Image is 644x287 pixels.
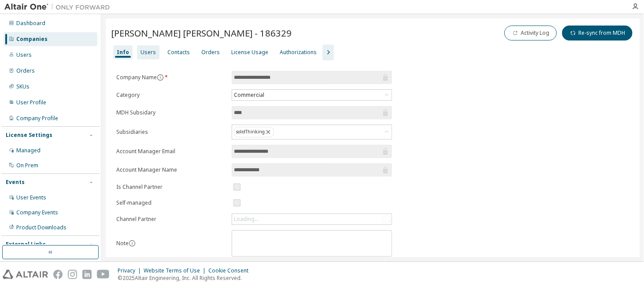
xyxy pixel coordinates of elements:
[231,49,268,56] div: License Usage
[116,199,226,206] label: Self-managed
[111,27,292,39] span: [PERSON_NAME] [PERSON_NAME] - 186329
[6,241,46,248] div: External Links
[141,49,156,56] div: Users
[6,179,25,186] div: Events
[232,125,392,139] div: solidThinking
[16,162,38,169] div: On Prem
[4,3,115,11] img: Altair One
[16,115,58,122] div: Company Profile
[208,267,254,274] div: Cookie Consent
[16,224,67,231] div: Product Downloads
[16,99,46,106] div: User Profile
[116,216,226,223] label: Channel Partner
[68,270,77,279] img: instagram.svg
[116,109,226,116] label: MDH Subsidary
[118,267,144,274] div: Privacy
[16,67,35,74] div: Orders
[201,49,220,56] div: Orders
[116,239,129,247] label: Note
[116,129,226,136] label: Subsidiaries
[3,270,48,279] img: altair_logo.svg
[129,240,136,247] button: information
[116,148,226,155] label: Account Manager Email
[233,90,266,100] div: Commercial
[232,214,392,224] div: Loading...
[116,184,226,191] label: Is Channel Partner
[562,26,633,40] button: Re-sync from MDH
[167,49,190,56] div: Contacts
[97,270,110,279] img: youtube.svg
[53,270,63,279] img: facebook.svg
[116,74,226,81] label: Company Name
[234,216,259,223] div: Loading...
[82,270,92,279] img: linkedin.svg
[234,127,274,137] div: solidThinking
[280,49,317,56] div: Authorizations
[118,274,254,282] p: © 2025 Altair Engineering, Inc. All Rights Reserved.
[16,52,32,59] div: Users
[6,132,52,139] div: License Settings
[16,147,41,154] div: Managed
[116,92,226,99] label: Category
[157,74,164,81] button: information
[144,267,208,274] div: Website Terms of Use
[16,83,30,90] div: SKUs
[117,49,129,56] div: Info
[504,26,557,40] button: Activity Log
[232,90,392,100] div: Commercial
[16,36,48,43] div: Companies
[16,194,46,201] div: User Events
[16,20,45,27] div: Dashboard
[116,166,226,173] label: Account Manager Name
[16,209,58,216] div: Company Events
